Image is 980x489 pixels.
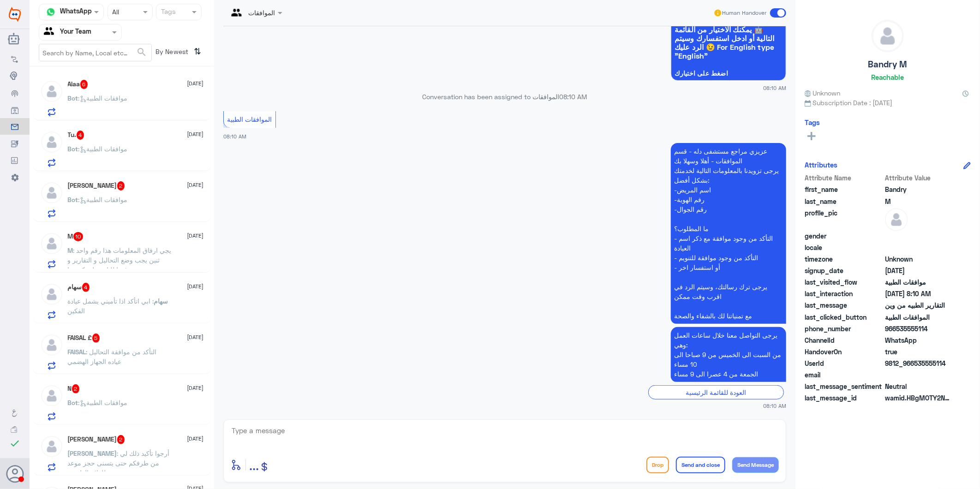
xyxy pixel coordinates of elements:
[40,181,63,204] img: defaultAdmin.png
[68,334,100,343] h5: FAISAL £
[187,435,204,443] span: [DATE]
[68,297,154,315] span: : ابي اتأكد اذا تأميني يشمل عيادة الفكين
[92,334,100,343] span: 5
[78,94,128,102] span: : موافقات الطبية
[187,384,204,392] span: [DATE]
[68,283,90,292] h5: سهام
[723,9,767,17] span: Human Handover
[68,449,117,457] span: [PERSON_NAME]
[885,382,952,391] span: 0
[805,118,820,126] h6: Tags
[78,196,128,203] span: : موافقات الطبية
[78,399,128,406] span: : موافقات الطبية
[160,6,176,18] div: Tags
[805,335,883,345] span: ChannelId
[805,98,971,107] span: Subscription Date : [DATE]
[885,231,952,241] span: null
[68,246,172,274] span: : يجي ارفاق المعلومات هذا رقم واحد ثنين يجب وضع التحاليل و التقارير و رفعها للتامين لو تكرمتوا
[805,393,883,403] span: last_message_id
[805,358,883,368] span: UserId
[44,5,58,19] img: whatsapp.png
[187,232,204,240] span: [DATE]
[82,283,90,292] span: 4
[194,44,202,59] i: ⇅
[885,324,952,334] span: 966535555114
[805,289,883,298] span: last_interaction
[805,231,883,241] span: gender
[885,370,952,380] span: null
[868,59,908,70] h5: Bandry M
[40,80,63,103] img: defaultAdmin.png
[154,297,168,305] span: سهام
[805,312,883,322] span: last_clicked_button
[805,254,883,264] span: timezone
[117,181,125,191] span: 2
[676,457,725,473] button: Send and close
[80,80,88,89] span: 6
[68,246,73,254] span: M
[885,173,952,183] span: Attribute Value
[885,335,952,345] span: 2
[40,334,63,357] img: defaultAdmin.png
[68,232,84,241] h5: M
[6,465,24,483] button: Avatar
[187,181,204,189] span: [DATE]
[77,131,84,140] span: 4
[117,435,125,444] span: 2
[68,399,78,406] span: Bot
[68,449,170,477] span: : أرجوا تأكيد ذلك لي من طرفكم حتى يتسنى حجز موعد للعلاج الطبيعي
[805,161,837,169] h6: Attributes
[648,385,784,400] div: العودة للقائمة الرئيسية
[805,266,883,275] span: signup_date
[68,94,78,102] span: Bot
[885,277,952,287] span: موافقات الطبية
[73,232,84,241] span: 10
[885,347,952,357] span: true
[72,384,80,394] span: 2
[68,131,84,140] h5: Tu.
[885,358,952,368] span: 9812_966535555114
[136,45,147,60] button: search
[68,145,78,153] span: Bot
[805,197,883,206] span: last_name
[187,282,204,291] span: [DATE]
[40,131,63,154] img: defaultAdmin.png
[187,130,204,138] span: [DATE]
[885,312,952,322] span: الموافقات الطبية
[805,243,883,252] span: locale
[805,382,883,391] span: last_message_sentiment
[872,20,903,52] img: defaultAdmin.png
[68,80,88,89] h5: Alaa
[78,145,128,153] span: : موافقات الطبية
[136,47,147,58] span: search
[805,277,883,287] span: last_visited_flow
[44,25,58,39] img: yourTeam.svg
[646,457,669,473] button: Drop
[40,435,63,458] img: defaultAdmin.png
[68,384,80,394] h5: N
[805,324,883,334] span: phone_number
[68,196,78,203] span: Bot
[39,44,151,61] input: Search by Name, Local etc…
[68,181,125,191] h5: Karim Samir
[805,300,883,310] span: last_message
[152,44,191,62] span: By Newest
[885,243,952,252] span: null
[675,70,783,77] span: اضغط على اختيارك
[40,384,63,407] img: defaultAdmin.png
[68,348,86,356] span: FAISAL
[872,73,904,81] h6: Reachable
[885,289,952,298] span: 2025-10-02T05:10:29.249Z
[885,208,908,231] img: defaultAdmin.png
[249,454,259,475] button: ...
[805,370,883,380] span: email
[671,143,786,324] p: 2/10/2025, 8:10 AM
[763,402,786,410] span: 08:10 AM
[885,185,952,194] span: Bandry
[885,393,952,403] span: wamid.HBgMOTY2NTM1NTU1MTE0FQIAEhgUM0E4NUQyNjQwNUQ5Q0QwMjU1RDYA
[885,197,952,206] span: M
[9,438,20,449] i: check
[187,79,204,88] span: [DATE]
[763,84,786,92] span: 08:10 AM
[805,88,841,98] span: Unknown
